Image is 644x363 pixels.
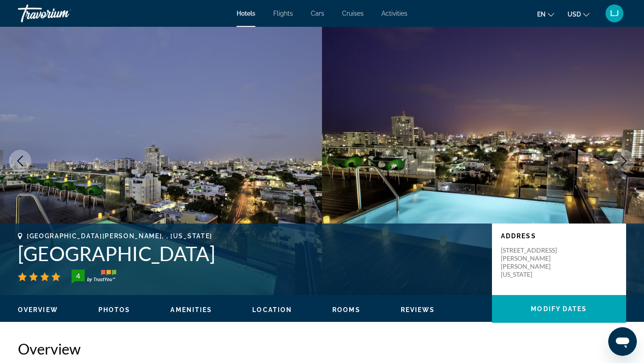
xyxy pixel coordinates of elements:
[9,150,31,172] button: Previous image
[492,295,626,323] button: Modify Dates
[610,9,619,18] span: LJ
[273,10,293,17] a: Flights
[237,10,255,17] a: Hotels
[27,232,212,240] span: [GEOGRAPHIC_DATA][PERSON_NAME], , [US_STATE]
[252,306,292,314] button: Location
[537,8,554,21] button: Change language
[608,327,637,356] iframe: Button to launch messaging window
[72,270,116,284] img: TrustYou guest rating badge
[69,270,87,281] div: 4
[568,11,581,18] span: USD
[501,232,617,240] p: Address
[603,4,626,23] button: User Menu
[98,306,131,314] button: Photos
[501,246,572,279] p: [STREET_ADDRESS][PERSON_NAME][PERSON_NAME][US_STATE]
[18,242,483,265] h1: [GEOGRAPHIC_DATA]
[170,306,212,313] span: Amenities
[170,306,212,314] button: Amenities
[98,306,131,313] span: Photos
[401,306,435,313] span: Reviews
[332,306,360,314] button: Rooms
[401,306,435,314] button: Reviews
[18,2,107,25] a: Travorium
[252,306,292,313] span: Location
[311,10,324,17] a: Cars
[531,305,587,312] span: Modify Dates
[537,11,546,18] span: en
[381,10,407,17] a: Activities
[18,340,626,358] h2: Overview
[613,150,635,172] button: Next image
[332,306,360,313] span: Rooms
[568,8,589,21] button: Change currency
[342,10,364,17] a: Cruises
[18,306,58,313] span: Overview
[18,306,58,314] button: Overview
